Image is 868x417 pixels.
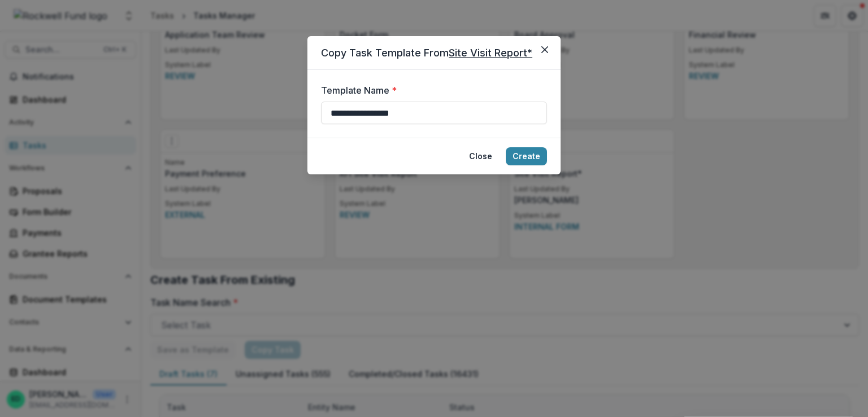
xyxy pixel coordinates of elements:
header: Copy Task Template From [307,36,561,70]
label: Template Name [321,84,540,97]
u: Site Visit Report* [449,47,532,59]
button: Close [462,147,499,165]
button: Create [506,147,547,165]
button: Close [536,41,554,59]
